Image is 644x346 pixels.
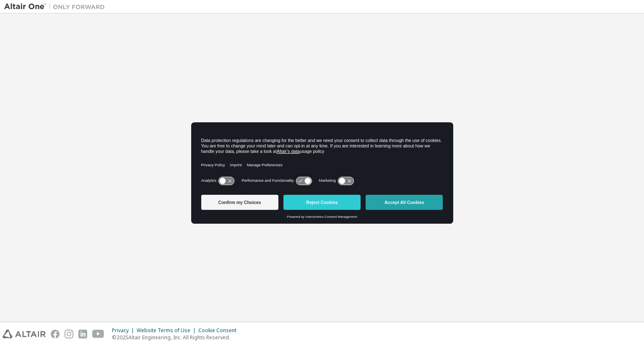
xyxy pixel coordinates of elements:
img: Altair One [4,3,109,11]
img: linkedin.svg [78,330,87,338]
div: Website Terms of Use [137,327,198,334]
img: instagram.svg [65,330,73,338]
p: © 2025 Altair Engineering, Inc. All Rights Reserved. [112,334,241,341]
img: altair_logo.svg [3,330,46,338]
img: youtube.svg [92,330,104,338]
img: facebook.svg [51,330,60,338]
div: Cookie Consent [198,327,241,334]
div: Privacy [112,327,137,334]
